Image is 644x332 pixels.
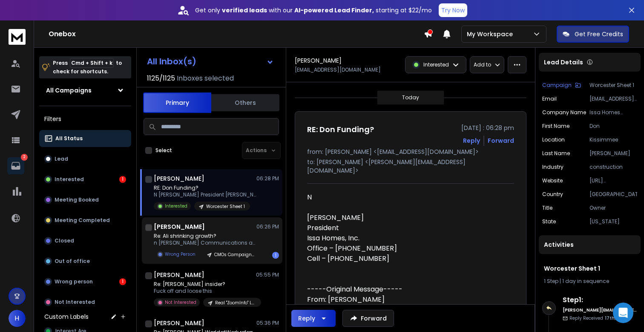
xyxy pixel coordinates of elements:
[165,251,195,257] p: Wrong Person
[542,95,557,102] p: Email
[155,147,172,154] label: Select
[211,93,279,112] button: Others
[589,218,637,225] p: [US_STATE]
[439,3,467,17] button: Try Now
[542,150,570,157] p: Last Name
[272,252,279,259] div: 1
[154,288,256,294] p: Fuck off and loose this
[9,310,26,327] button: H
[9,29,26,45] img: logo
[291,310,336,327] button: Reply
[55,299,95,306] p: Not Interested
[39,191,131,208] button: Meeting Booked
[613,303,633,323] div: Open Intercom Messenger
[154,222,205,231] h1: [PERSON_NAME]
[589,164,637,170] p: construction
[154,281,256,288] p: Re: [PERSON_NAME] insider?
[206,203,245,210] p: Worcester Sheet 1
[589,150,637,157] p: [PERSON_NAME]
[147,73,175,84] span: 1125 / 1125
[575,30,623,38] p: Get Free Credits
[542,191,563,198] p: Country
[140,53,281,70] button: All Inbox(s)
[147,57,196,66] h1: All Inbox(s)
[441,6,465,14] p: Try Now
[542,82,581,89] button: Campaign
[589,191,637,198] p: [GEOGRAPHIC_DATA]
[154,319,204,327] h1: [PERSON_NAME]
[143,92,211,113] button: Primary
[569,315,626,321] p: Reply Received
[165,203,187,209] p: Interested
[402,94,419,101] p: Today
[294,6,374,14] strong: AI-powered Lead Finder,
[39,294,131,311] button: Not Interested
[256,175,279,182] p: 06:28 PM
[544,277,558,285] span: 1 Step
[53,59,122,76] p: Press to check for shortcuts.
[154,233,256,240] p: Re: Ali shrinking growth?
[307,124,374,136] h1: RE: Don Funding?
[119,176,126,183] div: 1
[55,237,74,244] p: Closed
[562,277,609,285] span: 1 day in sequence
[55,176,84,183] p: Interested
[474,61,491,68] p: Add to
[589,123,637,130] p: Don
[39,150,131,167] button: Lead
[39,130,131,147] button: All Status
[539,235,641,254] div: Activities
[589,205,637,211] p: Owner
[55,258,90,265] p: Out of office
[154,174,204,183] h1: [PERSON_NAME]
[542,218,556,225] p: State
[256,320,279,326] p: 05:36 PM
[39,212,131,229] button: Meeting Completed
[154,271,204,279] h1: [PERSON_NAME]
[119,278,126,285] div: 1
[605,315,626,321] span: 17th, Aug
[44,312,89,321] h3: Custom Labels
[563,295,637,305] h6: Step 1 :
[488,136,514,145] div: Forward
[589,177,637,184] p: [URL][DOMAIN_NAME]
[39,253,131,270] button: Out of office
[557,26,629,43] button: Get Free Credits
[214,251,255,258] p: CMOs Campaign Optivate
[544,58,583,66] p: Lead Details
[589,95,637,102] p: [EMAIL_ADDRESS][DOMAIN_NAME]
[177,73,234,84] h3: Inboxes selected
[544,278,635,285] div: |
[55,135,83,142] p: All Status
[39,273,131,290] button: Wrong person1
[55,278,93,285] p: Wrong person
[256,223,279,230] p: 06:26 PM
[215,300,256,306] p: Real "ZoomInfo" Lead List
[542,164,563,170] p: industry
[39,171,131,188] button: Interested1
[542,109,586,116] p: Company Name
[589,136,637,143] p: Kissimmee
[70,58,114,68] span: Cmd + Shift + k
[55,217,110,224] p: Meeting Completed
[39,232,131,249] button: Closed
[7,157,24,174] a: 2
[563,307,637,313] h6: [PERSON_NAME][EMAIL_ADDRESS][DOMAIN_NAME]
[467,30,516,38] p: My Workspace
[165,299,196,306] p: Not Interested
[589,109,637,116] p: Issa Homes Luxury Homes
[21,154,28,161] p: 2
[307,158,514,175] p: to: [PERSON_NAME] <[PERSON_NAME][EMAIL_ADDRESS][DOMAIN_NAME]>
[46,86,92,95] h1: All Campaigns
[55,156,68,162] p: Lead
[154,191,256,198] p: N [PERSON_NAME] President [PERSON_NAME]
[55,196,99,203] p: Meeting Booked
[295,56,342,65] h1: [PERSON_NAME]
[39,113,131,125] h3: Filters
[154,240,256,246] p: n [PERSON_NAME] Communications and
[222,6,267,14] strong: verified leads
[461,124,514,132] p: [DATE] : 06:28 pm
[542,123,569,130] p: First Name
[542,136,565,143] p: location
[49,29,424,39] h1: Onebox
